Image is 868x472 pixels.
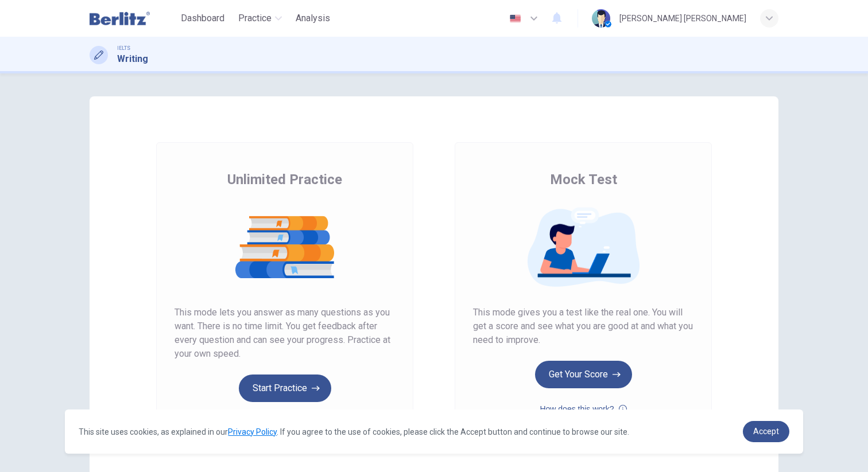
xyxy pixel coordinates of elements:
[239,375,331,402] button: Start Practice
[90,7,176,30] a: Berlitz Latam logo
[550,170,617,189] span: Mock Test
[65,409,803,454] div: cookieconsent
[753,427,779,436] span: Accept
[508,14,522,23] img: en
[175,306,395,361] span: This mode lets you answer as many questions as you want. There is no time limit. You get feedback...
[79,427,629,436] span: This site uses cookies, as explained in our . If you agree to the use of cookies, please click th...
[592,9,610,28] img: Profile picture
[296,11,330,25] span: Analysis
[540,402,626,416] button: How does this work?
[234,8,286,29] button: Practice
[619,11,746,25] div: [PERSON_NAME] [PERSON_NAME]
[227,170,342,189] span: Unlimited Practice
[117,52,148,66] h1: Writing
[228,427,277,436] a: Privacy Policy
[291,8,335,29] button: Analysis
[535,361,632,388] button: Get Your Score
[90,7,150,30] img: Berlitz Latam logo
[238,11,272,25] span: Practice
[117,44,130,52] span: IELTS
[176,8,229,29] button: Dashboard
[473,306,693,347] span: This mode gives you a test like the real one. You will get a score and see what you are good at a...
[181,11,224,25] span: Dashboard
[743,421,789,442] a: dismiss cookie message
